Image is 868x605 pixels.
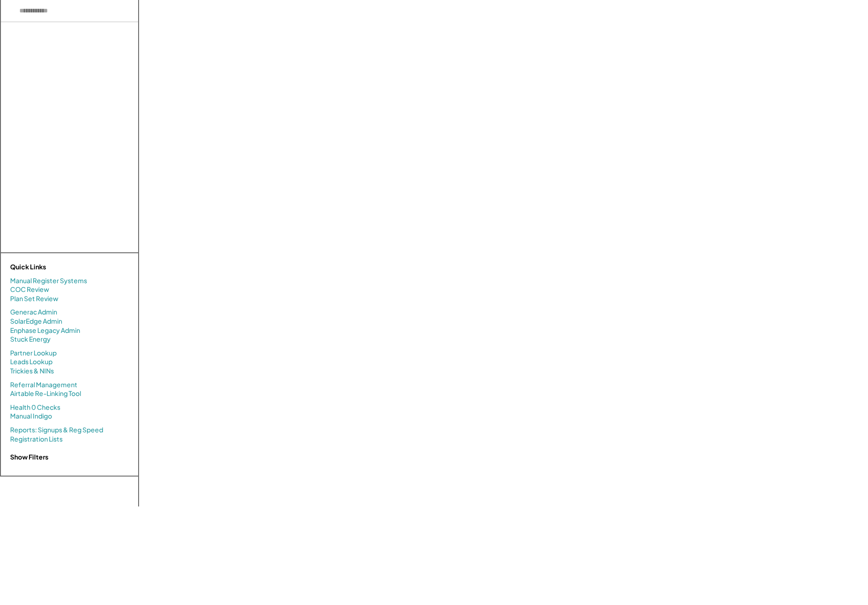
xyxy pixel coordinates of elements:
a: Enphase Legacy Admin [10,326,80,335]
a: Referral Management [10,380,77,390]
div: Quick Links [10,262,102,272]
a: Registration Lists [10,435,63,444]
a: Partner Lookup [10,349,57,358]
a: Trickies & NINs [10,366,54,376]
a: Health 0 Checks [10,403,60,412]
a: Plan Set Review [10,294,58,303]
a: Manual Register Systems [10,276,87,285]
a: COC Review [10,285,49,294]
a: Reports: Signups & Reg Speed [10,425,103,435]
a: Airtable Re-Linking Tool [10,389,81,398]
a: SolarEdge Admin [10,317,62,326]
a: Leads Lookup [10,357,52,366]
a: Manual Indigo [10,412,52,421]
strong: Show Filters [10,453,48,461]
a: Generac Admin [10,308,57,317]
a: Stuck Energy [10,335,51,344]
